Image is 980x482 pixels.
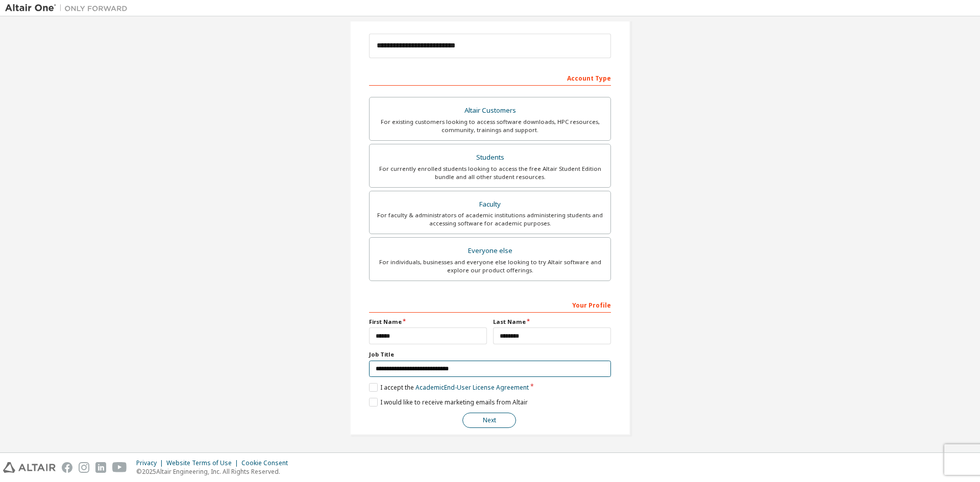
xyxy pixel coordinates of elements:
div: For individuals, businesses and everyone else looking to try Altair software and explore our prod... [376,258,604,274]
button: Next [462,413,516,428]
div: Privacy [136,459,166,467]
div: Students [376,150,604,165]
label: I accept the [369,383,529,392]
img: Altair One [5,3,133,13]
label: First Name [369,318,487,326]
a: Academic End-User License Agreement [415,383,529,392]
img: youtube.svg [112,462,127,473]
div: Your Profile [369,296,611,313]
div: Altair Customers [376,104,604,118]
img: facebook.svg [62,462,72,473]
img: instagram.svg [79,462,89,473]
div: Account Type [369,69,611,86]
label: Last Name [493,318,611,326]
div: Cookie Consent [241,459,294,467]
div: For currently enrolled students looking to access the free Altair Student Edition bundle and all ... [376,165,604,181]
label: Job Title [369,350,611,359]
div: For faculty & administrators of academic institutions administering students and accessing softwa... [376,211,604,227]
label: I would like to receive marketing emails from Altair [369,398,528,407]
div: Everyone else [376,244,604,258]
p: © 2025 Altair Engineering, Inc. All Rights Reserved. [136,467,294,476]
div: For existing customers looking to access software downloads, HPC resources, community, trainings ... [376,118,604,134]
img: altair_logo.svg [3,462,56,473]
div: Faculty [376,197,604,212]
div: Website Terms of Use [166,459,241,467]
img: linkedin.svg [95,462,106,473]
